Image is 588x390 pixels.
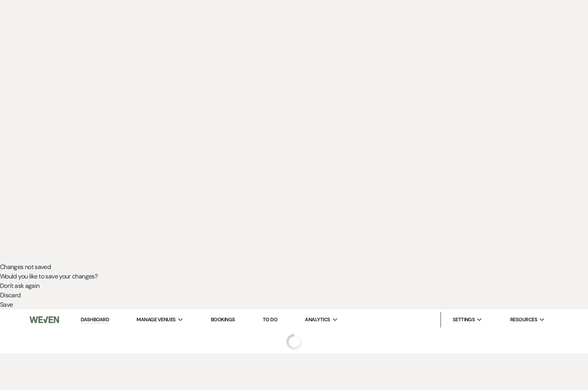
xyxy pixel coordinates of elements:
[81,316,109,324] a: Dashboard
[136,316,175,324] span: Manage Venues
[211,316,235,323] a: Bookings
[263,316,277,323] a: To Do
[510,316,537,324] span: Resources
[305,316,330,324] span: Analytics
[29,311,59,328] img: Weven Logo
[453,316,475,324] span: Settings
[286,334,302,350] img: loading spinner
